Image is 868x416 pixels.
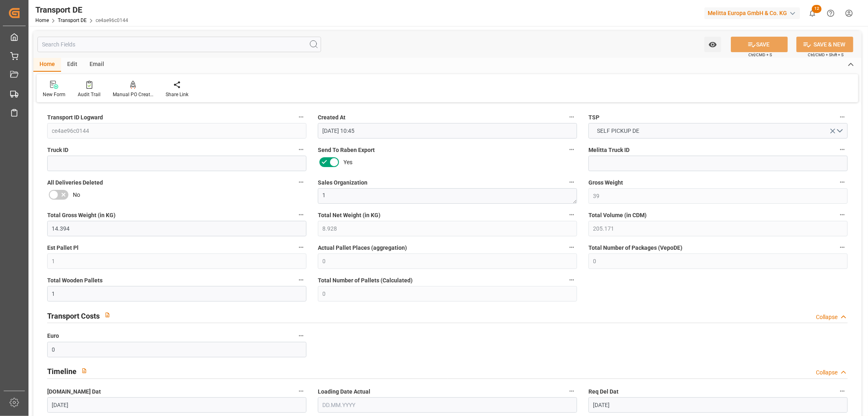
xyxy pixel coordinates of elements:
[588,244,682,252] span: Total Number of Packages (VepoDE)
[296,330,306,341] button: Euro
[296,144,306,155] button: Truck ID
[748,52,772,58] span: Ctrl/CMD + S
[566,144,577,155] button: Send To Raben Export
[35,4,128,16] div: Transport DE
[47,310,100,321] h2: Transport Costs
[837,386,848,396] button: Req Del Dat
[318,113,345,122] span: Created At
[796,37,853,52] button: SAVE & NEW
[318,188,577,204] textarea: 1
[343,158,352,167] span: Yes
[837,112,848,122] button: TSP
[803,4,822,22] button: show 12 new notifications
[318,387,370,396] span: Loading Date Actual
[588,146,630,154] span: Melitta Truck ID
[837,242,848,253] button: Total Number of Packages (VepoDE)
[731,37,788,52] button: SAVE
[566,275,577,285] button: Total Number of Pallets (Calculated)
[77,363,92,379] button: View description
[100,307,115,323] button: View description
[318,276,413,285] span: Total Number of Pallets (Calculated)
[837,209,848,220] button: Total Volume (in CDM)
[37,37,321,52] input: Search Fields
[47,211,116,220] span: Total Gross Weight (in KG)
[296,242,306,253] button: Est Pallet Pl
[588,178,623,187] span: Gross Weight
[837,177,848,187] button: Gross Weight
[588,211,647,220] span: Total Volume (in CDM)
[318,397,577,413] input: DD.MM.YYYY
[47,178,103,187] span: All Deliveries Deleted
[318,123,577,139] input: DD.MM.YYYY HH:MM
[43,91,66,98] div: New Form
[704,5,803,21] button: Melitta Europa GmbH & Co. KG
[47,276,103,285] span: Total Wooden Pallets
[812,5,822,13] span: 12
[61,58,83,72] div: Edit
[588,387,619,396] span: Req Del Dat
[296,386,306,396] button: [DOMAIN_NAME] Dat
[166,91,188,98] div: Share Link
[35,18,49,23] a: Home
[588,397,848,413] input: DD.MM.YYYY
[588,113,599,122] span: TSP
[47,113,103,122] span: Transport ID Logward
[47,332,59,340] span: Euro
[33,58,61,72] div: Home
[566,112,577,122] button: Created At
[318,244,407,252] span: Actual Pallet Places (aggregation)
[808,52,844,58] span: Ctrl/CMD + Shift + S
[822,4,840,22] button: Help Center
[47,397,306,413] input: DD.MM.YYYY
[566,177,577,187] button: Sales Organization
[296,275,306,285] button: Total Wooden Pallets
[318,178,367,187] span: Sales Organization
[566,242,577,253] button: Actual Pallet Places (aggregation)
[113,91,153,98] div: Manual PO Creation
[318,146,375,154] span: Send To Raben Export
[704,37,721,52] button: open menu
[588,123,848,139] button: open menu
[73,191,80,199] span: No
[58,18,87,23] a: Transport DE
[296,177,306,187] button: All Deliveries Deleted
[816,368,837,377] div: Collapse
[78,91,101,98] div: Audit Trail
[47,387,101,396] span: [DOMAIN_NAME] Dat
[837,144,848,155] button: Melitta Truck ID
[296,112,306,122] button: Transport ID Logward
[318,211,380,220] span: Total Net Weight (in KG)
[296,209,306,220] button: Total Gross Weight (in KG)
[47,244,79,252] span: Est Pallet Pl
[593,127,644,135] span: SELF PICKUP DE
[47,146,68,154] span: Truck ID
[566,386,577,396] button: Loading Date Actual
[47,366,77,377] h2: Timeline
[83,58,110,72] div: Email
[816,313,837,321] div: Collapse
[704,7,800,19] div: Melitta Europa GmbH & Co. KG
[566,209,577,220] button: Total Net Weight (in KG)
